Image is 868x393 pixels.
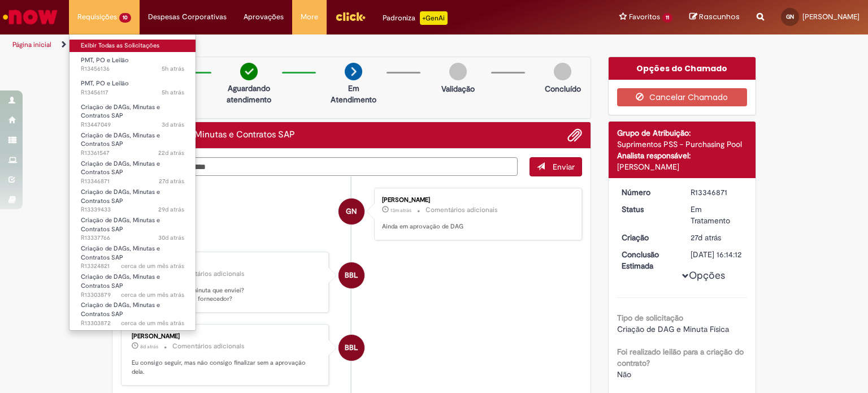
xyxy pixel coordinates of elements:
[132,286,320,304] p: Conseguiu analisar a minuta que enviei? Podemos seguir com o fornecedor?
[345,63,362,80] img: arrow-next.png
[691,249,743,260] div: [DATE] 16:14:12
[338,262,364,288] div: Breno Betarelli Lopes
[121,291,184,299] span: cerca de um mês atrás
[81,244,160,262] span: Criação de DAGs, Minutas e Contratos SAP
[244,11,284,23] span: Aprovações
[162,64,184,73] span: 5h atrás
[69,34,196,331] ul: Requisições
[567,128,582,142] button: Adicionar anexos
[159,177,184,185] time: 01/08/2025 16:44:28
[162,88,184,97] time: 28/08/2025 09:22:11
[158,205,184,214] time: 30/07/2025 19:28:44
[530,157,582,176] button: Enviar
[158,149,184,157] span: 22d atrás
[240,63,258,80] img: check-circle-green.png
[132,261,320,267] div: [PERSON_NAME]
[617,150,748,161] div: Analista responsável:
[158,234,184,242] time: 30/07/2025 14:03:21
[338,335,364,361] div: Breno Betarelli Lopes
[81,234,184,243] span: R13337766
[81,291,184,300] span: R13303879
[70,243,196,267] a: Aberto R13324821 : Criação de DAGs, Minutas e Contratos SAP
[383,11,448,25] div: Padroniza
[70,54,196,75] a: Aberto R13456136 : PMT, PO e Leilão
[119,13,131,23] span: 10
[390,207,411,214] time: 28/08/2025 14:23:49
[121,291,184,299] time: 17/07/2025 19:50:26
[554,63,571,80] img: img-circle-grey.png
[70,101,196,126] a: Aberto R13447049 : Criação de DAGs, Minutas e Contratos SAP
[158,205,184,214] span: 29d atrás
[81,56,129,64] span: PMT, PO e Leilão
[159,177,184,185] span: 27d atrás
[441,83,475,94] p: Validação
[140,343,158,350] span: 8d atrás
[172,269,245,279] small: Comentários adicionais
[617,313,683,323] b: Tipo de solicitação
[81,262,184,271] span: R13324821
[1,6,59,28] img: ServiceNow
[121,319,184,327] time: 17/07/2025 19:35:45
[449,63,467,80] img: img-circle-grey.png
[382,197,570,204] div: [PERSON_NAME]
[345,334,358,361] span: BBL
[346,198,357,225] span: GN
[70,77,196,98] a: Aberto R13456117 : PMT, PO e Leilão
[158,149,184,157] time: 06/08/2025 19:09:48
[420,11,448,25] p: +GenAi
[81,88,184,97] span: R13456117
[81,301,160,318] span: Criação de DAGs, Minutas e Contratos SAP
[786,13,794,20] span: GN
[121,157,518,176] textarea: Digite sua mensagem aqui...
[545,83,581,94] p: Concluído
[691,232,721,243] span: 27d atrás
[162,120,184,129] span: 3d atrás
[148,11,227,23] span: Despesas Corporativas
[617,161,748,172] div: [PERSON_NAME]
[553,162,575,172] span: Enviar
[81,149,184,158] span: R13361547
[699,11,740,22] span: Rascunhos
[132,359,320,376] p: Eu consigo seguir, mas não consigo finalizar sem a aprovação dela.
[121,130,295,140] h2: Criação de DAGs, Minutas e Contratos SAP Histórico de tíquete
[609,57,756,80] div: Opções do Chamado
[70,299,196,323] a: Aberto R13303872 : Criação de DAGs, Minutas e Contratos SAP
[81,159,160,177] span: Criação de DAGs, Minutas e Contratos SAP
[613,249,683,271] dt: Conclusão Estimada
[390,207,411,214] span: 13m atrás
[70,129,196,154] a: Aberto R13361547 : Criação de DAGs, Minutas e Contratos SAP
[691,232,743,243] div: 01/08/2025 16:44:27
[81,319,184,328] span: R13303872
[132,333,320,340] div: [PERSON_NAME]
[81,79,129,88] span: PMT, PO e Leilão
[662,13,672,23] span: 11
[335,8,366,25] img: click_logo_yellow_360x200.png
[617,88,748,106] button: Cancelar Chamado
[613,204,683,215] dt: Status
[81,273,160,290] span: Criação de DAGs, Minutas e Contratos SAP
[301,11,318,23] span: More
[121,319,184,327] span: cerca de um mês atrás
[140,343,158,350] time: 21/08/2025 09:35:51
[162,88,184,97] span: 5h atrás
[617,347,744,368] b: Foi realizado leilão para a criação do contrato?
[121,262,184,270] time: 25/07/2025 16:21:55
[802,12,860,21] span: [PERSON_NAME]
[345,262,358,289] span: BBL
[326,83,381,105] p: Em Atendimento
[162,120,184,129] time: 26/08/2025 09:39:03
[81,120,184,129] span: R13447049
[81,64,184,74] span: R13456136
[121,262,184,270] span: cerca de um mês atrás
[629,11,660,23] span: Favoritos
[158,234,184,242] span: 30d atrás
[81,205,184,214] span: R13339433
[689,12,740,23] a: Rascunhos
[81,216,160,234] span: Criação de DAGs, Minutas e Contratos SAP
[617,324,729,334] span: Criação de DAG e Minuta Física
[691,232,721,243] time: 01/08/2025 16:44:27
[222,83,276,105] p: Aguardando atendimento
[691,204,743,226] div: Em Tratamento
[617,139,748,150] div: Suprimentos PSS - Purchasing Pool
[613,232,683,243] dt: Criação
